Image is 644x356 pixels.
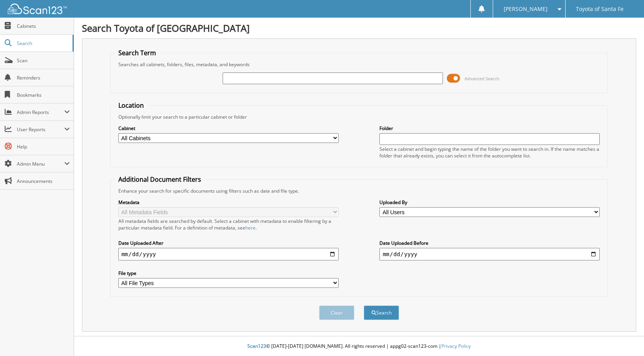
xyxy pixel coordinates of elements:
[319,305,354,320] button: Clear
[379,146,600,159] div: Select a cabinet and begin typing the name of the folder you want to search in. If the name match...
[114,61,604,68] div: Searches all cabinets, folders, files, metadata, and keywords
[114,49,160,57] legend: Search Term
[114,101,148,110] legend: Location
[364,305,399,320] button: Search
[379,240,600,246] label: Date Uploaded Before
[17,126,64,133] span: User Reports
[17,57,70,64] span: Scan
[17,74,70,81] span: Reminders
[114,114,604,120] div: Optionally limit your search to a particular cabinet or folder
[379,125,600,132] label: Folder
[576,7,624,11] span: Toyota of Santa Fe
[114,175,205,184] legend: Additional Document Filters
[17,40,69,47] span: Search
[17,161,64,167] span: Admin Menu
[74,337,644,356] div: © [DATE]-[DATE] [DOMAIN_NAME]. All rights reserved | appg02-scan123-com |
[118,199,339,206] label: Metadata
[17,143,70,150] span: Help
[118,125,339,132] label: Cabinet
[8,4,67,14] img: scan123-logo-white.svg
[82,22,636,34] h1: Search Toyota of [GEOGRAPHIC_DATA]
[114,188,604,194] div: Enhance your search for specific documents using filters such as date and file type.
[464,76,499,81] span: Advanced Search
[247,343,266,349] span: Scan123
[17,109,64,116] span: Admin Reports
[504,7,548,11] span: [PERSON_NAME]
[118,248,339,260] input: start
[118,270,339,276] label: File type
[605,318,644,356] iframe: Chat Widget
[17,178,70,184] span: Announcements
[118,218,339,231] div: All metadata fields are searched by default. Select a cabinet with metadata to enable filtering b...
[245,224,256,231] a: here
[441,343,471,349] a: Privacy Policy
[379,248,600,260] input: end
[17,92,70,98] span: Bookmarks
[379,199,600,206] label: Uploaded By
[118,240,339,246] label: Date Uploaded After
[17,23,70,29] span: Cabinets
